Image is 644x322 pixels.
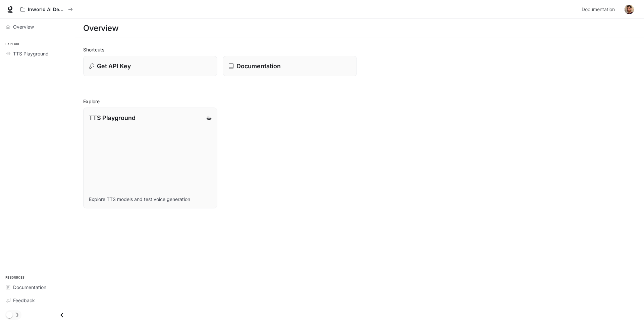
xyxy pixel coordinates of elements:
[3,281,72,293] a: Documentation
[28,7,65,12] p: Inworld AI Demos
[3,48,72,59] a: TTS Playground
[625,5,634,14] img: User avatar
[13,297,35,304] span: Feedback
[6,311,13,318] span: Dark mode toggle
[97,62,131,71] p: Get API Key
[623,3,636,16] button: User avatar
[3,294,72,306] a: Feedback
[3,21,72,33] a: Overview
[13,284,46,291] span: Documentation
[17,3,76,16] button: All workspaces
[89,196,212,203] p: Explore TTS models and test voice generation
[54,308,69,322] button: Close drawer
[13,50,49,57] span: TTS Playground
[223,56,357,76] a: Documentation
[83,108,217,208] a: TTS PlaygroundExplore TTS models and test voice generation
[83,46,636,53] h2: Shortcuts
[83,56,217,76] button: Get API Key
[582,5,615,14] span: Documentation
[236,62,281,71] p: Documentation
[83,98,636,105] h2: Explore
[579,3,620,16] a: Documentation
[83,22,118,35] h1: Overview
[89,113,136,122] p: TTS Playground
[13,23,34,30] span: Overview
